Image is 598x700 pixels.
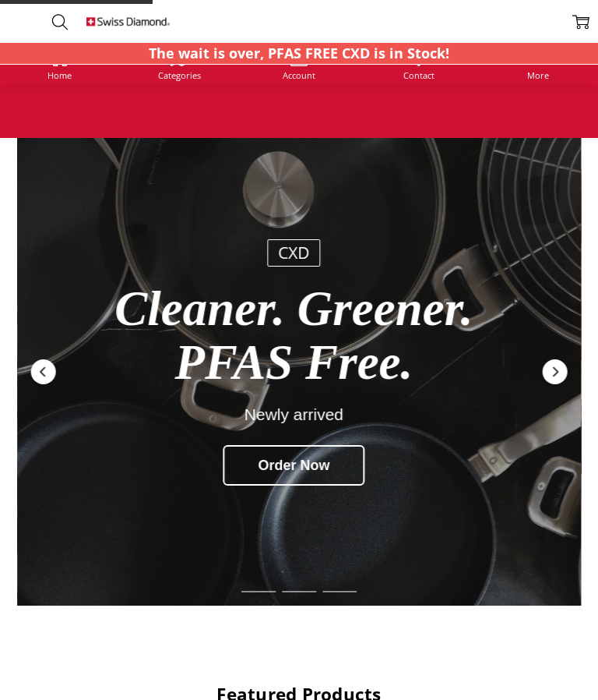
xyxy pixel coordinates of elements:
[47,71,72,80] span: Home
[283,71,315,80] span: Account
[319,582,360,602] div: Slide 3 of 6
[267,239,320,267] div: CXD
[527,71,549,80] span: More
[238,582,279,602] div: Slide 1 of 6
[223,445,364,486] div: Order Now
[540,358,568,386] div: Next
[30,358,58,386] div: Previous
[86,5,171,38] img: Free Shipping On Every Order
[279,582,319,602] div: Slide 2 of 6
[149,43,449,64] p: The wait is over, PFAS FREE CXD is in Stock!
[47,49,72,80] a: Home
[96,281,491,390] div: Cleaner. Greener. PFAS Free.
[158,71,201,80] span: Categories
[96,405,491,423] div: Newly arrived
[17,138,582,606] a: Redirect to https://swissdiamond.com.au/cookware/shop-by-collection/cxd/
[403,71,434,80] span: Contact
